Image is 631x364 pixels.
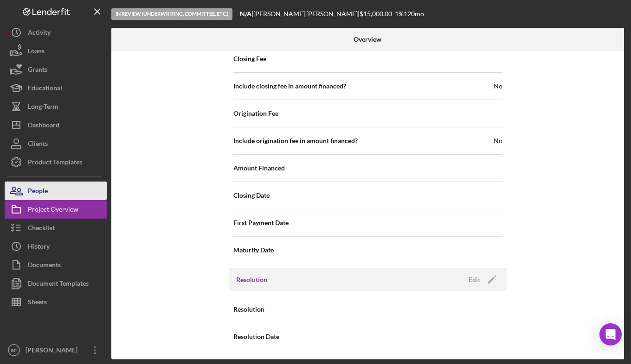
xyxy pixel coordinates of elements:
button: Checklist [5,219,107,237]
div: Long-Term [28,97,58,118]
span: No [494,82,502,91]
div: Documents [28,256,61,276]
button: Activity [5,23,107,42]
div: Dashboard [28,116,59,137]
button: People [5,182,107,200]
span: First Payment Date [233,218,289,227]
div: [PERSON_NAME] [23,341,84,362]
div: Sheets [28,293,47,314]
button: Sheets [5,293,107,311]
span: Origination Fee [233,109,278,118]
span: Include origination fee in amount financed? [233,136,358,145]
button: History [5,237,107,256]
button: Documents [5,256,107,274]
button: BP[PERSON_NAME] [5,341,107,359]
b: Overview [354,36,381,43]
div: Loans [28,42,45,63]
div: 120 mo [404,10,424,18]
div: Checklist [28,219,55,239]
div: In Review (Underwriting, Committee, Etc.) [111,8,232,20]
button: Clients [5,134,107,153]
button: Product Templates [5,153,107,171]
div: Project Overview [28,200,78,221]
span: Closing Date [233,191,270,200]
button: Document Templates [5,274,107,293]
span: Resolution [233,305,264,314]
span: Include closing fee in amount financed? [233,82,346,91]
div: $15,000.00 [360,10,395,18]
div: Edit [469,273,480,287]
div: Document Templates [28,274,89,295]
span: Closing Fee [233,54,266,63]
div: Grants [28,60,47,81]
button: Project Overview [5,200,107,219]
span: Maturity Date [233,245,274,255]
span: Resolution Date [233,332,279,341]
h3: Resolution [236,275,267,284]
div: Product Templates [28,153,82,174]
b: N/A [240,10,251,18]
div: History [28,237,50,258]
button: Educational [5,79,107,97]
div: Open Intercom Messenger [599,323,622,345]
div: Educational [28,79,62,100]
div: [PERSON_NAME] [PERSON_NAME] | [253,10,360,18]
button: Long-Term [5,97,107,116]
button: Loans [5,42,107,60]
text: BP [11,348,17,353]
span: No [494,136,502,145]
div: | [240,10,253,18]
div: Clients [28,134,48,155]
span: Amount Financed [233,163,285,173]
button: Edit [463,273,500,287]
div: 1 % [395,10,404,18]
div: Activity [28,23,51,44]
button: Grants [5,60,107,79]
div: People [28,182,48,202]
button: Dashboard [5,116,107,134]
